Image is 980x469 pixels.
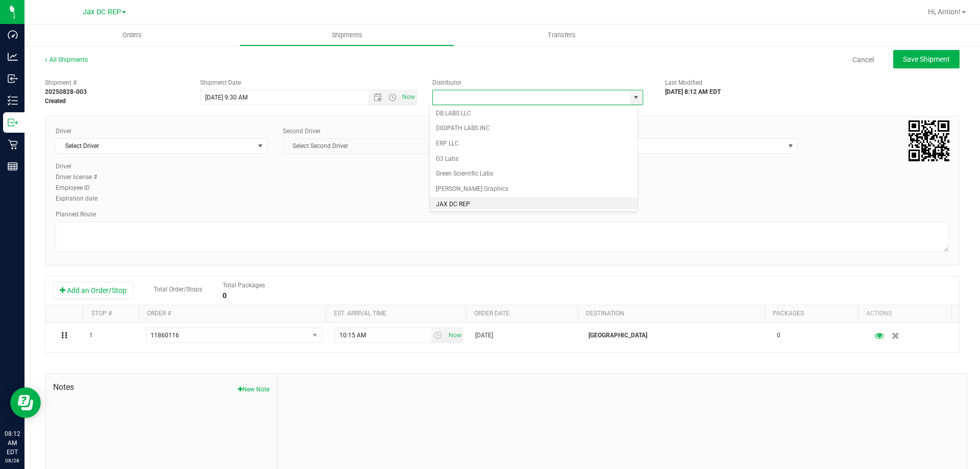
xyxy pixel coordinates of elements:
[8,95,18,106] inline-svg: Inventory
[630,90,643,105] span: select
[238,385,269,394] button: New Note
[56,183,107,192] label: Employee ID
[24,24,239,46] a: Orders
[431,328,446,342] span: select
[83,8,121,16] span: Jax DC REP
[384,93,401,102] span: Open the time view
[91,310,112,317] a: Stop #
[430,197,638,212] li: JAX DC REP
[432,78,461,87] label: Distributor
[433,90,624,105] input: Select
[852,55,874,65] a: Cancel
[56,211,96,218] span: Planned Route
[8,30,18,40] inline-svg: Dashboard
[8,52,18,62] inline-svg: Analytics
[665,88,721,95] strong: [DATE] 8:12 AM EDT
[454,24,669,46] a: Transfers
[56,139,254,153] span: Select Driver
[10,387,41,418] iframe: Resource center
[909,120,949,161] qrcode: 20250828-003
[53,282,133,299] button: Add an Order/Stop
[534,31,590,40] span: Transfers
[903,55,950,63] span: Save Shipment
[147,310,171,317] a: Order #
[8,161,18,171] inline-svg: Reports
[858,305,951,323] th: Actions
[283,127,321,136] label: Second Driver
[45,78,185,87] span: Shipment #
[430,106,638,121] li: DB LABS LLC
[5,457,20,464] p: 08/28
[430,136,638,152] li: ERP LLC
[8,73,18,84] inline-svg: Inbound
[475,331,493,340] span: [DATE]
[474,310,509,317] a: Order date
[308,328,321,342] span: select
[893,50,960,68] button: Save Shipment
[53,381,269,393] span: Notes
[928,8,961,16] span: Hi, Antion!
[56,127,71,136] label: Driver
[254,139,267,153] span: select
[8,139,18,150] inline-svg: Retail
[446,328,462,342] span: select
[223,282,265,289] span: Total Packages
[430,182,638,197] li: [PERSON_NAME] Graphics
[665,78,702,87] label: Last Modified
[5,429,20,457] p: 08:12 AM EDT
[318,31,376,40] span: Shipments
[89,331,93,340] span: 1
[200,78,241,87] label: Shipment Date
[45,97,66,105] strong: Created
[369,93,386,102] span: Open the date view
[773,310,804,317] a: Packages
[56,172,107,182] label: Driver license #
[56,162,107,171] label: Driver
[8,117,18,128] inline-svg: Outbound
[784,139,797,153] span: select
[45,56,88,63] a: All Shipments
[430,166,638,182] li: Green Scientific Labs
[586,139,784,153] span: Select Vehicle
[430,152,638,167] li: G3 Labs
[334,310,386,317] a: Est. arrival time
[109,31,156,40] span: Orders
[154,286,202,293] span: Total Order/Stops
[45,88,87,95] strong: 20250828-003
[56,194,107,203] label: Expiration date
[777,331,780,340] span: 0
[223,291,227,300] strong: 0
[239,24,454,46] a: Shipments
[909,120,949,161] img: Scan me!
[589,331,765,340] p: [GEOGRAPHIC_DATA]
[400,90,418,105] span: Set Current date
[430,121,638,136] li: DIGIPATH LABS INC
[446,328,463,343] span: Set Current date
[151,332,179,339] span: 11860116
[586,310,624,317] a: Destination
